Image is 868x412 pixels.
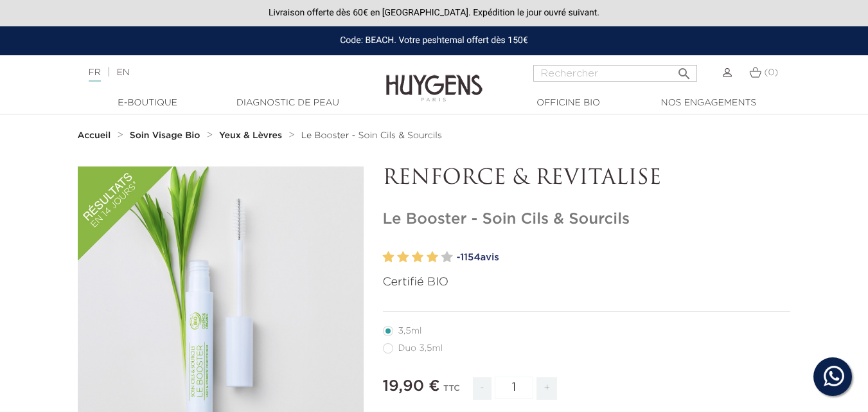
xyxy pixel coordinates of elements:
label: 2 [397,248,409,267]
strong: Accueil [78,131,111,140]
p: RENFORCE & REVITALISE [383,166,791,191]
i:  [677,62,692,78]
a: FR [89,68,101,82]
a: Officine Bio [504,96,633,110]
strong: Soin Visage Bio [130,131,200,140]
a: E-Boutique [84,96,212,110]
span: + [536,377,557,400]
h1: Le Booster - Soin Cils & Sourcils [383,210,791,229]
label: 4 [427,248,438,267]
a: EN [116,68,129,77]
span: 1154 [460,253,480,262]
a: Nos engagements [644,96,773,110]
label: 3,5ml [383,326,438,336]
label: 3 [412,248,423,267]
button:  [673,61,696,78]
div: | [82,65,352,80]
span: (0) [764,68,778,77]
input: Rechercher [533,65,697,82]
div: TTC [443,375,460,409]
a: Accueil [78,130,114,141]
span: - [473,377,491,400]
a: Diagnostic de peau [224,96,352,110]
label: 1 [383,248,394,267]
label: Duo 3,5ml [383,343,459,354]
a: Le Booster - Soin Cils & Sourcils [301,130,441,141]
label: 5 [441,248,453,267]
strong: Yeux & Lèvres [219,131,282,140]
img: Huygens [386,54,483,103]
span: Le Booster - Soin Cils & Sourcils [301,131,441,140]
a: Soin Visage Bio [130,130,204,141]
a: Yeux & Lèvres [219,130,285,141]
a: -1154avis [457,248,791,267]
span: 19,90 € [383,379,440,394]
p: Certifié BIO [383,274,791,291]
input: Quantité [495,377,533,399]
